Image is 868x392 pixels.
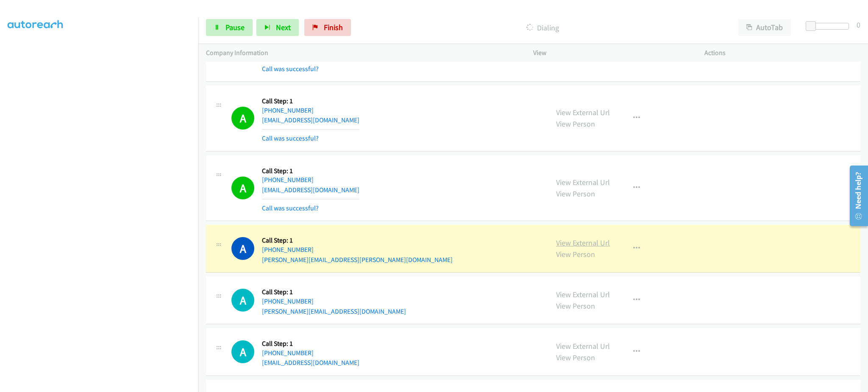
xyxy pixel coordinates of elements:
[262,134,319,142] a: Call was successful?
[262,97,359,105] h5: Call Step: 1
[262,297,314,305] a: [PHONE_NUMBER]
[262,246,314,254] a: [PHONE_NUMBER]
[231,340,254,363] h1: A
[556,290,610,299] a: View External Url
[262,176,314,184] a: [PHONE_NUMBER]
[556,108,610,117] a: View External Url
[844,162,868,229] iframe: Resource Center
[206,48,518,58] p: Company Information
[231,237,254,260] h1: A
[556,249,595,259] a: View Person
[262,116,359,124] a: [EMAIL_ADDRESS][DOMAIN_NAME]
[262,340,359,348] h5: Call Step: 1
[231,289,254,312] div: The call is yet to be attempted
[262,359,359,367] a: [EMAIL_ADDRESS][DOMAIN_NAME]
[276,22,291,32] span: Next
[256,19,299,36] button: Next
[556,119,595,129] a: View Person
[704,48,860,58] p: Actions
[225,22,245,32] span: Pause
[262,167,359,175] h5: Call Step: 1
[262,65,319,73] a: Call was successful?
[738,19,791,36] button: AutoTab
[262,236,453,245] h5: Call Step: 1
[206,19,253,36] a: Pause
[262,288,406,296] h5: Call Step: 1
[262,204,319,212] a: Call was successful?
[262,186,359,194] a: [EMAIL_ADDRESS][DOMAIN_NAME]
[231,177,254,199] h1: A
[556,341,610,351] a: View External Url
[262,307,406,315] a: [PERSON_NAME][EMAIL_ADDRESS][DOMAIN_NAME]
[556,301,595,311] a: View Person
[556,353,595,362] a: View Person
[262,106,314,114] a: [PHONE_NUMBER]
[304,19,351,36] a: Finish
[556,189,595,199] a: View Person
[324,22,343,32] span: Finish
[231,107,254,130] h1: A
[362,22,723,33] p: Dialing
[231,340,254,363] div: The call is yet to be attempted
[262,349,314,357] a: [PHONE_NUMBER]
[533,48,689,58] p: View
[556,177,610,187] a: View External Url
[857,19,860,30] div: 0
[810,23,849,30] div: Delay between calls (in seconds)
[262,256,453,264] a: [PERSON_NAME][EMAIL_ADDRESS][PERSON_NAME][DOMAIN_NAME]
[556,238,610,248] a: View External Url
[231,289,254,312] h1: A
